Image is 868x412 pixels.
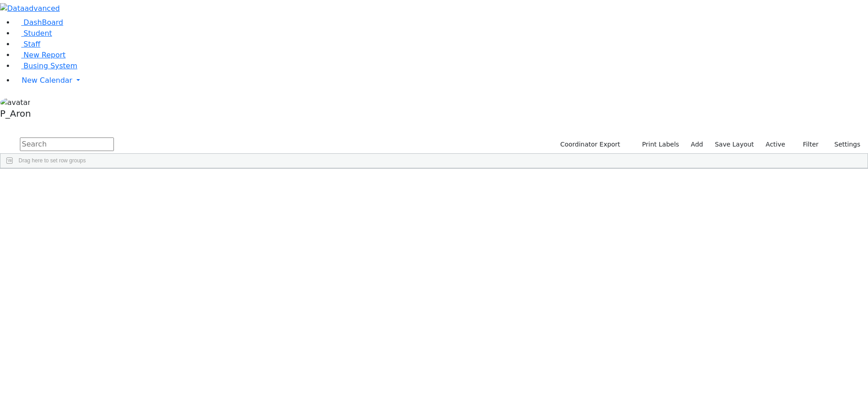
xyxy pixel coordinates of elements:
[711,137,758,152] button: Save Layout
[24,51,66,59] span: New Report
[14,40,40,48] a: Staff
[632,137,683,152] button: Print Labels
[14,71,868,90] a: New Calendar
[14,18,63,27] a: DashBoard
[554,137,624,152] button: Coordinator Export
[19,157,86,164] span: Drag here to set row groups
[22,76,72,85] span: New Calendar
[14,62,77,70] a: Busing System
[24,40,40,48] span: Staff
[24,62,77,70] span: Busing System
[762,137,789,152] label: Active
[24,29,52,38] span: Student
[14,29,52,38] a: Student
[687,137,707,152] a: Add
[823,137,864,152] button: Settings
[20,137,114,151] input: Search
[791,137,823,152] button: Filter
[14,51,66,59] a: New Report
[24,18,63,27] span: DashBoard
